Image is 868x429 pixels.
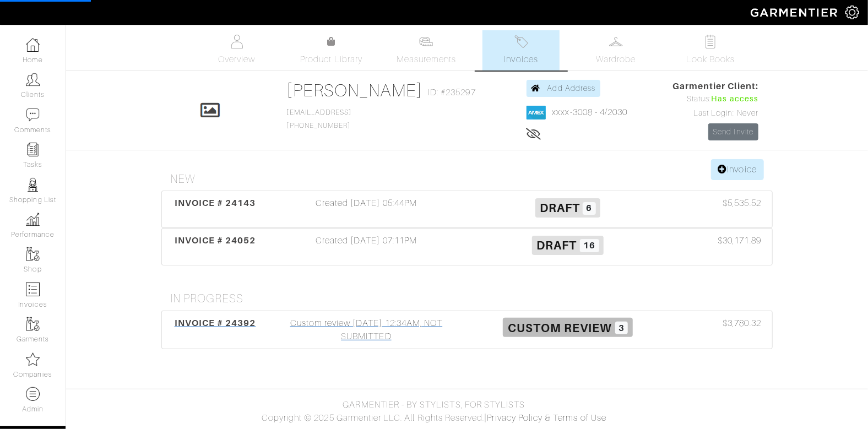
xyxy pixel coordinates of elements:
[845,6,859,19] img: gear-icon-white-bd11855cb880d31180b6d7d6211b90ccbf57a29d726f0c71d8c61bd08dd39cc2.png
[487,413,606,423] a: Privacy Policy & Terms of Use
[580,239,599,252] span: 16
[711,159,764,180] a: Invoice
[26,143,40,156] img: reminder-icon-8004d30b9f0a5d33ae49ab947aed9ed385cf756f9e5892f1edd6e32f2345188e.png
[672,80,758,93] span: Garmentier Client:
[287,108,352,116] a: [EMAIL_ADDRESS]
[723,317,761,330] span: $3,780.32
[482,30,560,70] a: Invoices
[230,35,243,48] img: basicinfo-40fd8af6dae0f16599ec9e87c0ef1c0a1fdea2edbe929e3d69a839185d80c458.svg
[504,53,538,66] span: Invoices
[547,84,596,93] span: Add Address
[672,107,758,120] div: Last Login: Never
[26,213,40,226] img: graph-8b7af3c665d003b59727f371ae50e7771705bf0c487971e6e97d053d13c5068d.png
[265,317,467,343] div: Custom review [DATE] 12:34AM, NOT SUBMITTED
[745,3,845,22] img: garmentier-logo-header-white-b43fb05a5012e4ada735d5af1a66efaba907eab6374d6393d1fbf88cb4ef424d.png
[175,198,256,208] span: INVOICE # 24143
[609,35,623,48] img: wardrobe-487a4870c1b7c33e795ec22d11cfc2ed9d08956e64fb3008fe2437562e282088.svg
[540,201,580,215] span: Draft
[287,80,423,100] a: [PERSON_NAME]
[26,283,40,296] img: orders-icon-0abe47150d42831381b5fb84f609e132dff9fe21cb692f30cb5eec754e2cba89.png
[265,234,467,259] div: Created [DATE] 07:11PM
[161,228,773,265] a: INVOICE # 24052 Created [DATE] 07:11PM Draft 16 $30,171.89
[527,106,546,120] img: american_express-1200034d2e149cdf2cc7894a33a747db654cf6f8355cb502592f1d228b2ac700.png
[26,73,40,86] img: clients-icon-6bae9207a08558b7cb47a8932f037763ab4055f8c8b6bfacd5dc20c3e0201464.png
[672,93,758,105] div: Status:
[704,35,718,48] img: todo-9ac3debb85659649dc8f770b8b6100bb5dab4b48dedcbae339e5042a72dfd3cc.svg
[161,311,773,349] a: INVOICE # 24392 Custom review [DATE] 12:34AM, NOT SUBMITTED Custom Review 3 $3,780.32
[26,352,40,366] img: companies-icon-14a0f246c7e91f24465de634b560f0151b0cc5c9ce11af5fac52e6d7d6371812.png
[723,197,761,210] span: $5,535.52
[552,107,628,117] a: xxxx-3008 - 4/2030
[287,108,352,129] span: [PHONE_NUMBER]
[161,191,773,228] a: INVOICE # 24143 Created [DATE] 05:44PM Draft 6 $5,535.52
[388,30,465,70] a: Measurements
[428,86,476,99] span: ID: #235297
[508,321,612,334] span: Custom Review
[175,318,256,328] span: INVOICE # 24392
[26,108,40,122] img: comment-icon-a0a6a9ef722e966f86d9cbdc48e553b5cf19dbc54f86b18d962a5391bc8f6eb6.png
[300,53,362,66] span: Product Library
[536,238,577,252] span: Draft
[397,53,457,66] span: Measurements
[262,413,485,423] span: Copyright © 2025 Garmentier LLC. All Rights Reserved.
[26,317,40,331] img: garments-icon-b7da505a4dc4fd61783c78ac3ca0ef83fa9d6f193b1c9dc38574b1d14d53ca28.png
[265,197,467,222] div: Created [DATE] 05:44PM
[708,123,759,140] a: Send Invite
[293,35,370,66] a: Product Library
[419,35,433,48] img: measurements-466bbee1fd09ba9460f595b01e5d73f9e2bff037440d3c8f018324cb6cdf7a4a.svg
[26,247,40,261] img: garments-icon-b7da505a4dc4fd61783c78ac3ca0ef83fa9d6f193b1c9dc38574b1d14d53ca28.png
[26,178,40,192] img: stylists-icon-eb353228a002819b7ec25b43dbf5f0378dd9e0616d9560372ff212230b889e62.png
[170,292,773,306] h4: In Progress
[577,30,654,70] a: Wardrobe
[712,93,759,105] span: Has access
[686,53,735,66] span: Look Books
[170,172,773,186] h4: New
[514,35,528,48] img: orders-27d20c2124de7fd6de4e0e44c1d41de31381a507db9b33961299e4e07d508b8c.svg
[198,30,275,70] a: Overview
[718,234,762,247] span: $30,171.89
[218,53,255,66] span: Overview
[26,38,40,52] img: dashboard-icon-dbcd8f5a0b271acd01030246c82b418ddd0df26cd7fceb0bd07c9910d44c42f6.png
[615,322,628,335] span: 3
[527,80,601,97] a: Add Address
[175,235,256,246] span: INVOICE # 24052
[26,387,40,401] img: custom-products-icon-6973edde1b6c6774590e2ad28d3d057f2f42decad08aa0e48061009ba2575b3a.png
[596,53,636,66] span: Wardrobe
[583,202,596,215] span: 6
[672,30,749,70] a: Look Books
